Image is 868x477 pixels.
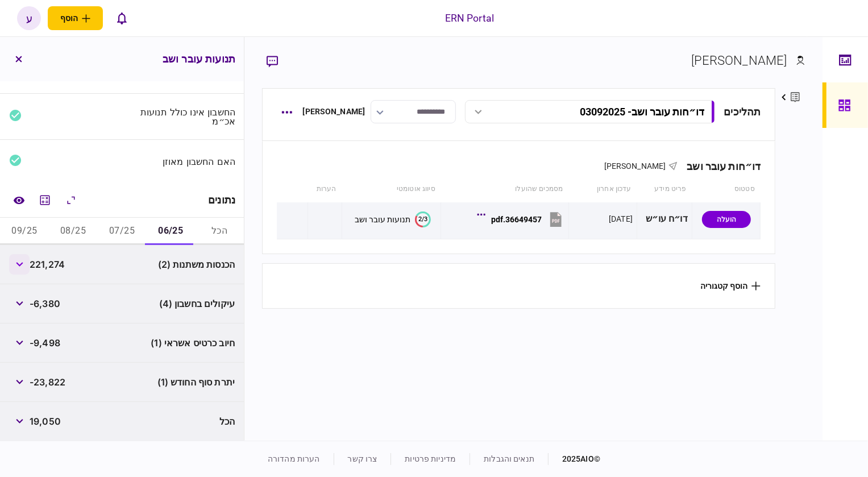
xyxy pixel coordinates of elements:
div: ERN Portal [445,11,494,26]
button: 08/25 [49,218,98,245]
div: החשבון אינו כולל תנועות אכ״מ [127,107,236,126]
div: נתונים [208,194,235,206]
div: דו״ח עו״ש [641,206,688,232]
button: ע [17,6,41,30]
div: דו״חות עובר ושב [678,160,761,172]
a: צרו קשר [348,454,377,463]
span: 19,050 [30,414,61,428]
span: הכנסות משתנות (2) [158,258,235,271]
th: עדכון אחרון [568,176,637,202]
span: -23,822 [30,375,65,389]
button: פתח תפריט להוספת לקוח [48,6,103,30]
a: השוואה למסמך [9,190,29,210]
div: האם החשבון מאוזן [127,157,236,166]
span: הכל [219,414,235,428]
a: הערות מהדורה [268,454,320,463]
button: 06/25 [146,218,195,245]
div: הועלה [702,211,751,228]
button: דו״חות עובר ושב- 03092025 [465,100,715,123]
button: מחשבון [35,190,55,210]
button: הוסף קטגוריה [700,281,761,291]
a: תנאים והגבלות [484,454,534,463]
span: חיוב כרטיס אשראי (1) [151,336,235,350]
button: פתח רשימת התראות [110,6,134,30]
span: 221,274 [30,258,65,271]
div: [PERSON_NAME] [303,106,366,118]
button: הרחב\כווץ הכל [61,190,81,210]
button: 36649457.pdf [480,206,564,232]
div: 36649457.pdf [491,215,542,224]
th: מסמכים שהועלו [441,176,568,202]
th: פריט מידע [637,176,692,202]
span: יתרת סוף החודש (1) [157,375,235,389]
th: סטטוס [692,176,761,202]
a: מדיניות פרטיות [405,454,456,463]
th: הערות [308,176,342,202]
span: -6,380 [30,297,60,310]
h3: תנועות עובר ושב [163,54,235,64]
span: [PERSON_NAME] [604,161,666,171]
th: סיווג אוטומטי [342,176,441,202]
text: 2/3 [418,215,427,223]
div: [DATE] [609,213,633,225]
div: דו״חות עובר ושב - 03092025 [580,106,705,118]
button: 07/25 [98,218,147,245]
span: עיקולים בחשבון (4) [159,297,235,310]
div: תהליכים [724,104,761,119]
button: הכל [195,218,244,245]
div: © 2025 AIO [548,453,600,465]
span: -9,498 [30,336,60,350]
div: [PERSON_NAME] [691,51,787,70]
button: 2/3תנועות עובר ושב [355,211,431,227]
div: תנועות עובר ושב [355,215,410,224]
